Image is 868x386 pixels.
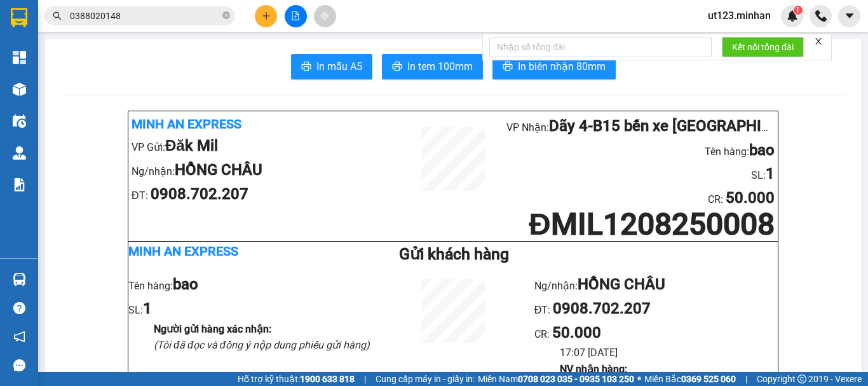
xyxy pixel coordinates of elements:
[222,11,230,19] span: close-circle
[300,374,355,384] strong: 1900 633 818
[128,273,372,297] li: Tên hàng:
[560,363,627,375] b: NV nhận hàng :
[722,37,804,57] button: Kết nối tổng đài
[560,345,778,361] li: 17:07 [DATE]
[255,5,277,27] button: plus
[13,331,25,343] span: notification
[794,6,803,15] sup: 1
[506,139,775,163] li: Tên hàng:
[320,11,329,20] span: aim
[745,372,747,386] span: |
[364,372,366,386] span: |
[407,59,473,74] span: In tem 100mm
[222,10,230,22] span: close-circle
[698,8,781,24] span: ut123.minhan
[13,273,26,286] img: warehouse-icon
[838,5,860,27] button: caret-down
[578,275,665,293] b: HỒNG CHÂU
[503,61,513,73] span: printer
[478,372,634,386] span: Miền Nam
[815,10,827,22] img: phone-icon
[262,11,271,20] span: plus
[796,6,800,15] span: 1
[132,116,241,132] b: Minh An Express
[13,51,26,64] img: dashboard-icon
[814,37,823,46] span: close
[285,5,307,27] button: file-add
[844,10,855,22] span: caret-down
[376,372,475,386] span: Cung cấp máy in - giấy in:
[492,54,616,79] button: printerIn biên nhận 80mm
[13,178,26,191] img: solution-icon
[749,141,775,159] b: bao
[506,186,775,210] li: CR :
[518,59,606,74] span: In biên nhận 80mm
[301,61,311,73] span: printer
[506,162,775,186] li: SL:
[291,11,300,20] span: file-add
[549,117,822,135] b: Dãy 4-B15 bến xe [GEOGRAPHIC_DATA]
[553,300,651,317] b: 0908.702.207
[132,183,400,207] li: ĐT:
[382,54,483,79] button: printerIn tem 100mm
[316,59,362,74] span: In mẫu A5
[13,359,25,371] span: message
[151,185,248,203] b: 0908.702.207
[13,114,26,128] img: warehouse-icon
[534,297,778,321] li: ĐT:
[70,9,220,23] input: Tìm tên, số ĐT hoặc mã đơn
[154,323,271,335] b: Người gửi hàng xác nhận :
[644,372,736,386] span: Miền Bắc
[681,374,736,384] strong: 0369 525 060
[732,40,794,54] span: Kết nối tổng đài
[787,10,798,22] img: icon-new-feature
[489,37,712,57] input: Nhập số tổng đài
[766,165,775,183] b: 1
[506,210,775,238] h1: ĐMIL1208250008
[726,189,775,207] b: 50.000
[534,273,778,297] li: Ng/nhận:
[291,54,372,79] button: printerIn mẫu A5
[128,297,372,321] li: SL:
[314,5,336,27] button: aim
[13,146,26,160] img: warehouse-icon
[506,114,775,139] li: VP Nhận:
[238,372,355,386] span: Hỗ trợ kỹ thuật:
[128,244,238,259] b: Minh An Express
[165,137,218,155] b: Đăk Mil
[13,302,25,314] span: question-circle
[392,61,402,73] span: printer
[11,8,27,27] img: logo-vxr
[797,375,806,383] span: copyright
[637,376,641,382] span: ⚪️
[175,161,262,179] b: HỒNG CHÂU
[399,245,509,263] b: Gửi khách hàng
[154,339,370,351] i: (Tôi đã đọc và đồng ý nộp dung phiếu gửi hàng)
[552,324,601,341] b: 50.000
[132,158,400,183] li: Ng/nhận:
[143,300,152,317] b: 1
[518,374,634,384] strong: 0708 023 035 - 0935 103 250
[173,275,198,293] b: bao
[132,134,400,158] li: VP Gửi:
[53,11,62,20] span: search
[13,83,26,96] img: warehouse-icon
